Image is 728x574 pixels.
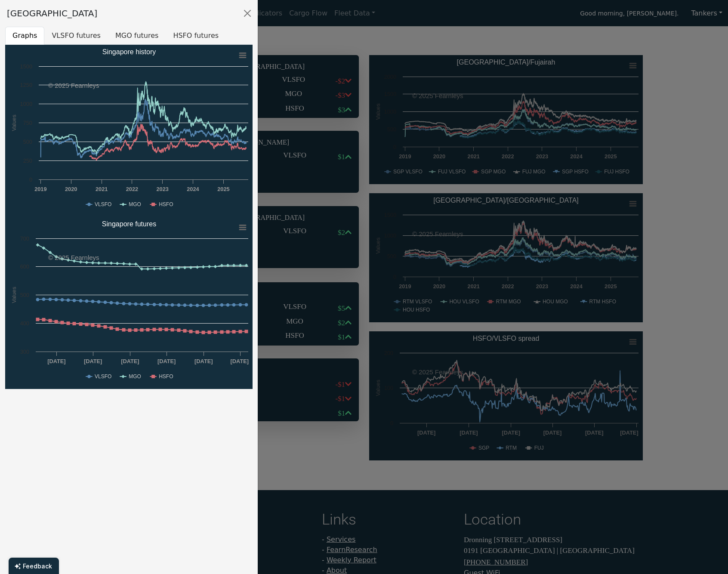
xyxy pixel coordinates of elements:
text: Values [11,114,17,131]
text: 500 [20,292,29,298]
text: Values [11,287,17,303]
text: [DATE] [47,358,65,364]
text: HSFO [159,373,173,380]
text: 300 [20,349,29,355]
button: HSFO futures [166,27,226,45]
text: [DATE] [84,358,102,364]
text: 0 [29,176,32,183]
text: 750 [23,120,32,126]
text: 700 [20,235,29,242]
svg: Singapore futures [5,217,253,389]
text: [DATE] [121,358,139,364]
text: [DATE] [194,358,213,364]
text: VLSFO [95,201,111,207]
text: MGO [129,373,141,380]
text: 1000 [20,101,32,107]
text: 2019 [34,186,46,192]
text: Singapore futures [102,220,156,228]
text: HSFO [159,201,173,207]
text: 1250 [20,82,32,88]
text: 2020 [65,186,77,192]
text: VLSFO [95,373,111,380]
text: 2025 [217,186,229,192]
text: MGO [129,201,141,207]
text: 2023 [156,186,168,192]
text: 600 [20,263,29,270]
svg: Singapore history [5,45,253,217]
text: 2022 [126,186,138,192]
text: 500 [23,139,32,145]
div: [GEOGRAPHIC_DATA] [7,7,97,20]
text: [DATE] [231,358,249,364]
text: Singapore history [102,48,156,56]
text: 250 [23,157,32,164]
text: 2024 [187,186,199,192]
text: © 2025 Fearnleys [48,82,99,89]
button: VLSFO futures [44,27,108,45]
text: [DATE] [157,358,176,364]
button: Graphs [5,27,44,45]
text: 2021 [96,186,108,192]
text: 400 [20,320,29,327]
button: Close [241,6,254,20]
text: © 2025 Fearnleys [48,254,99,261]
button: MGO futures [108,27,166,45]
text: 1500 [20,63,32,70]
